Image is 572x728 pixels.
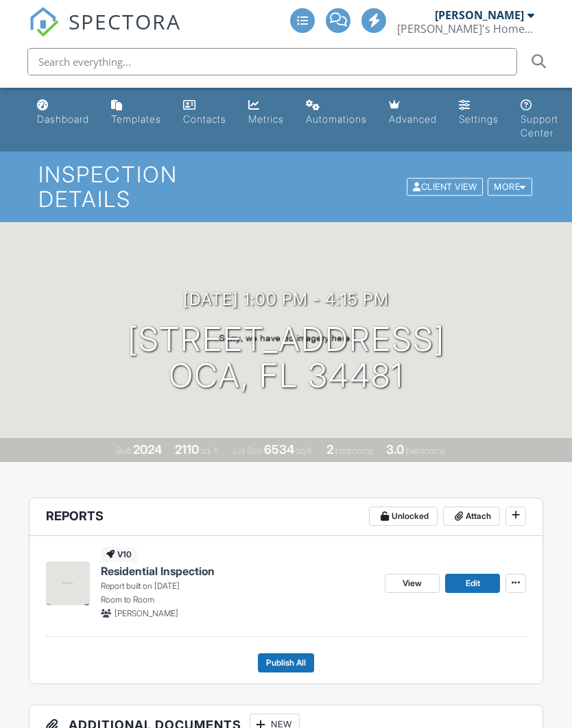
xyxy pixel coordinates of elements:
[300,93,372,132] a: Automations (Basic)
[233,446,262,456] span: Lot Size
[488,178,532,196] div: More
[397,22,534,36] div: Steve's Home Inspection Services
[27,48,517,75] input: Search everything...
[133,442,162,457] div: 2024
[296,446,313,456] span: sq.ft.
[326,442,333,457] div: 2
[335,446,373,456] span: bedrooms
[178,93,232,132] a: Contacts
[37,113,89,125] div: Dashboard
[405,181,486,191] a: Client View
[175,442,199,457] div: 2110
[32,93,95,132] a: Dashboard
[386,442,404,457] div: 3.0
[435,8,524,22] div: [PERSON_NAME]
[29,19,181,47] a: SPECTORA
[111,113,161,125] div: Templates
[453,93,504,132] a: Settings
[248,113,284,125] div: Metrics
[29,7,59,37] img: The Best Home Inspection Software - Spectora
[106,93,167,132] a: Templates
[389,113,437,125] div: Advanced
[183,290,389,308] h3: [DATE] 1:00 pm - 4:15 pm
[69,7,181,36] span: SPECTORA
[406,446,445,456] span: bathrooms
[201,446,220,456] span: sq. ft.
[407,178,483,196] div: Client View
[128,321,445,394] h1: [STREET_ADDRESS] Oca, FL 34481
[383,93,442,132] a: Advanced
[515,93,564,146] a: Support Center
[38,162,534,210] h1: Inspection Details
[183,113,226,125] div: Contacts
[521,113,558,138] div: Support Center
[306,113,367,125] div: Automations
[264,442,294,457] div: 6534
[243,93,289,132] a: Metrics
[459,113,499,125] div: Settings
[116,446,131,456] span: Built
